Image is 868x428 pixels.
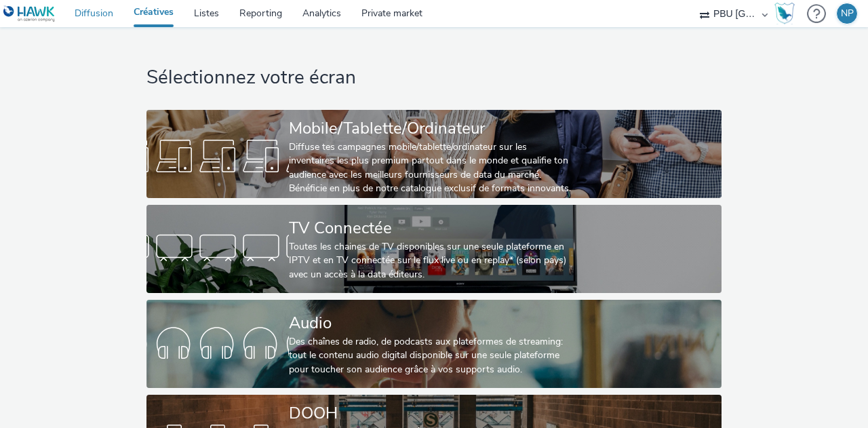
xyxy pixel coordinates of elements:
h1: Sélectionnez votre écran [146,65,722,91]
div: Audio [289,311,574,335]
div: TV Connectée [289,216,574,240]
a: TV ConnectéeToutes les chaines de TV disponibles sur une seule plateforme en IPTV et en TV connec... [146,205,722,293]
a: Hawk Academy [774,3,800,24]
img: Hawk Academy [774,3,795,24]
div: Mobile/Tablette/Ordinateur [289,117,574,140]
div: Diffuse tes campagnes mobile/tablette/ordinateur sur les inventaires les plus premium partout dan... [289,140,574,196]
div: NP [841,3,854,24]
a: Mobile/Tablette/OrdinateurDiffuse tes campagnes mobile/tablette/ordinateur sur les inventaires le... [146,110,722,198]
div: Des chaînes de radio, de podcasts aux plateformes de streaming: tout le contenu audio digital dis... [289,335,574,376]
div: Toutes les chaines de TV disponibles sur une seule plateforme en IPTV et en TV connectée sur le f... [289,240,574,281]
div: DOOH [289,402,574,425]
a: AudioDes chaînes de radio, de podcasts aux plateformes de streaming: tout le contenu audio digita... [146,300,722,388]
img: undefined Logo [3,5,56,22]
